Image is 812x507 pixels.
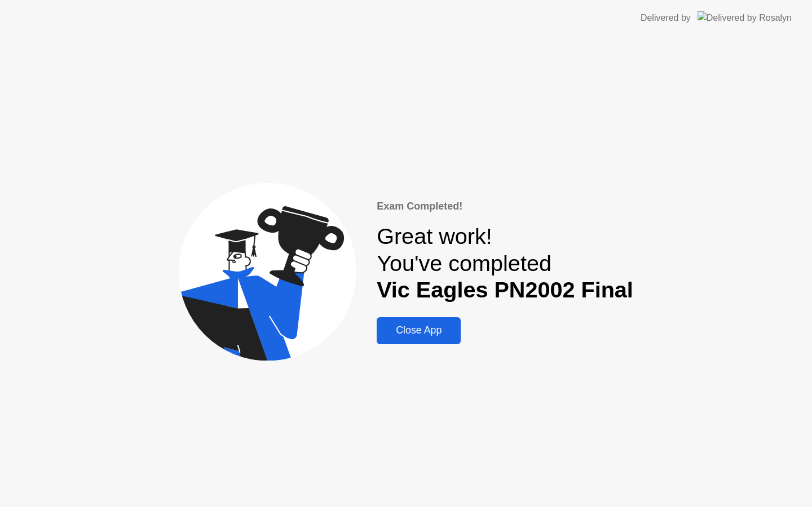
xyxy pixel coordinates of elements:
b: Vic Eagles PN2002 Final [377,277,633,302]
img: Delivered by Rosalyn [698,11,792,24]
div: Delivered by [641,11,691,25]
button: Close App [377,317,461,344]
div: Close App [380,324,457,336]
div: Great work! You've completed [377,223,633,304]
div: Exam Completed! [377,199,633,214]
